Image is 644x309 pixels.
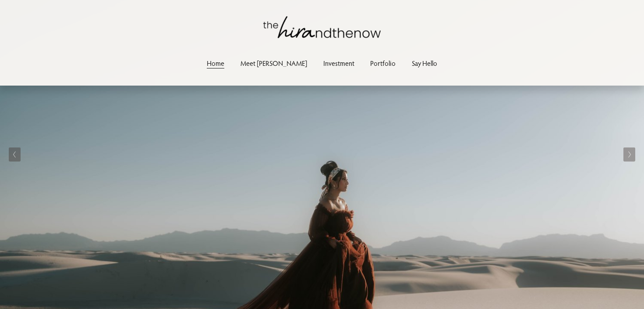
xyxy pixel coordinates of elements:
[623,147,635,162] button: Next Slide
[412,57,437,69] a: Say Hello
[370,57,396,69] a: Portfolio
[241,57,307,69] a: Meet [PERSON_NAME]
[9,147,21,162] button: Previous Slide
[263,16,381,38] img: thehirandthenow
[323,57,354,69] a: Investment
[207,57,224,69] a: Home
